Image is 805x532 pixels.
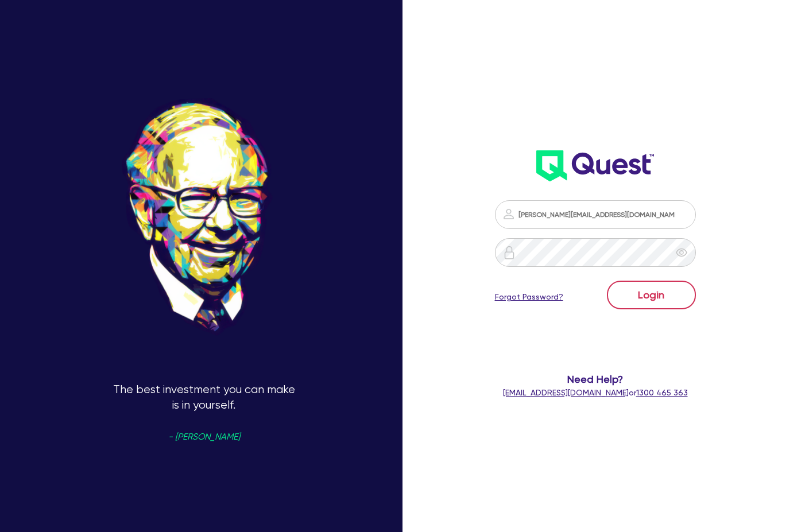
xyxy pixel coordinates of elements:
[502,207,516,221] img: icon-password
[503,388,688,397] span: or
[495,291,563,303] a: Forgot Password?
[503,388,629,397] a: [EMAIL_ADDRESS][DOMAIN_NAME]
[495,200,696,229] input: Email address
[502,246,516,259] img: icon-password
[493,371,698,387] span: Need Help?
[536,150,654,181] img: wH2k97JdezQIQAAAABJRU5ErkJggg==
[636,388,688,397] tcxspan: Call 1300 465 363 via 3CX
[676,247,687,258] span: eye
[607,281,696,309] button: Login
[168,433,240,441] span: - [PERSON_NAME]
